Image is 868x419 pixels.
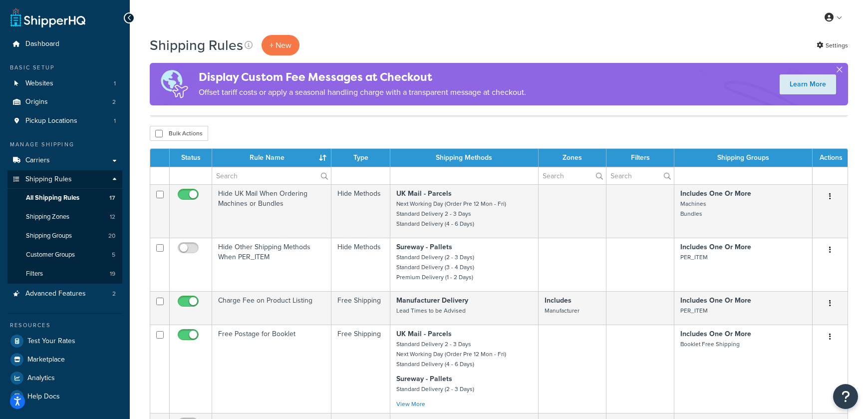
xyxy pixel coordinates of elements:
[150,35,243,55] h1: Shipping Rules
[674,149,813,167] th: Shipping Groups
[7,332,122,350] li: Test Your Rates
[26,213,69,221] span: Shipping Zones
[680,199,706,218] small: Machines Bundles
[396,329,452,339] strong: UK Mail - Parcels
[7,112,122,130] li: Pickup Locations
[545,306,579,315] small: Manufacturer
[396,295,468,306] strong: Manufacturer Delivery
[545,295,572,306] strong: Includes
[7,321,122,330] div: Resources
[7,74,122,93] li: Websites
[680,329,751,339] strong: Includes One Or More
[7,74,122,93] a: Websites 1
[25,98,48,106] span: Origins
[262,35,299,55] p: + New
[110,270,115,278] span: 19
[680,295,751,306] strong: Includes One Or More
[7,112,122,130] a: Pickup Locations 1
[396,385,474,394] small: Standard Delivery (2 - 3 Days)
[331,184,390,238] td: Hide Methods
[7,208,122,226] a: Shipping Zones 12
[833,384,858,409] button: Open Resource Center
[7,93,122,111] a: Origins 2
[112,98,116,106] span: 2
[7,170,122,189] a: Shipping Rules
[199,69,526,85] h4: Display Custom Fee Messages at Checkout
[7,189,122,207] a: All Shipping Rules 17
[390,149,539,167] th: Shipping Methods
[680,188,751,199] strong: Includes One Or More
[331,325,390,413] td: Free Shipping
[7,285,122,303] li: Advanced Features
[539,167,606,184] input: Search
[7,227,122,245] a: Shipping Groups 20
[7,151,122,170] a: Carriers
[396,253,474,282] small: Standard Delivery (2 - 3 Days) Standard Delivery (3 - 4 Days) Premium Delivery (1 - 2 Days)
[25,156,50,165] span: Carriers
[396,374,452,384] strong: Sureway - Pallets
[396,306,466,315] small: Lead Times to be Advised
[7,63,122,72] div: Basic Setup
[114,79,116,88] span: 1
[817,38,848,52] a: Settings
[26,232,72,240] span: Shipping Groups
[199,85,526,99] p: Offset tariff costs or apply a seasonal handling charge with a transparent message at checkout.
[212,325,331,413] td: Free Postage for Booklet
[7,35,122,53] a: Dashboard
[680,306,708,315] small: PER_ITEM
[606,167,674,184] input: Search
[26,194,79,202] span: All Shipping Rules
[396,340,506,369] small: Standard Delivery 2 - 3 Days Next Working Day (Order Pre 12 Mon - Fri) Standard Delivery (4 - 6 D...
[680,253,708,262] small: PER_ITEM
[212,291,331,325] td: Charge Fee on Product Listing
[150,126,208,141] button: Bulk Actions
[25,40,59,48] span: Dashboard
[331,149,390,167] th: Type
[212,184,331,238] td: Hide UK Mail When Ordering Machines or Bundles
[7,265,122,283] li: Filters
[27,337,75,346] span: Test Your Rates
[7,140,122,149] div: Manage Shipping
[331,238,390,291] td: Hide Methods
[7,246,122,264] li: Customer Groups
[7,170,122,284] li: Shipping Rules
[606,149,674,167] th: Filters
[26,270,43,278] span: Filters
[25,290,86,298] span: Advanced Features
[112,251,115,259] span: 5
[396,242,452,252] strong: Sureway - Pallets
[108,232,115,240] span: 20
[7,369,122,387] a: Analytics
[212,149,331,167] th: Rule Name : activate to sort column ascending
[813,149,848,167] th: Actions
[396,199,506,228] small: Next Working Day (Order Pre 12 Mon - Fri) Standard Delivery 2 - 3 Days Standard Delivery (4 - 6 D...
[7,265,122,283] a: Filters 19
[680,340,740,349] small: Booklet Free Shipping
[7,208,122,226] li: Shipping Zones
[212,167,331,184] input: Search
[396,400,425,409] a: View More
[331,291,390,325] td: Free Shipping
[10,7,85,27] a: ShipperHQ Home
[7,388,122,406] a: Help Docs
[27,356,65,364] span: Marketplace
[27,374,55,383] span: Analytics
[7,93,122,111] li: Origins
[26,251,75,259] span: Customer Groups
[7,246,122,264] a: Customer Groups 5
[112,290,116,298] span: 2
[27,393,60,401] span: Help Docs
[7,285,122,303] a: Advanced Features 2
[150,63,199,105] img: duties-banner-06bc72dcb5fe05cb3f9472aba00be2ae8eb53ab6f0d8bb03d382ba314ac3c341.png
[780,74,836,94] a: Learn More
[7,189,122,207] li: All Shipping Rules
[109,194,115,202] span: 17
[25,79,53,88] span: Websites
[7,227,122,245] li: Shipping Groups
[7,351,122,369] a: Marketplace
